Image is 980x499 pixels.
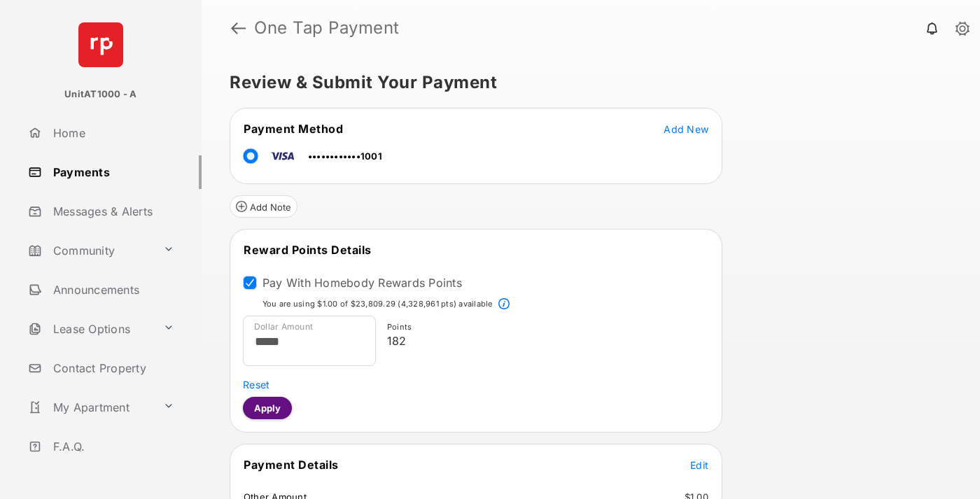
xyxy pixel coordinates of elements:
[22,351,202,385] a: Contact Property
[664,122,708,136] button: Add New
[22,155,202,189] a: Payments
[78,22,123,67] img: svg+xml;base64,PHN2ZyB4bWxucz0iaHR0cDovL3d3dy53My5vcmcvMjAwMC9zdmciIHdpZHRoPSI2NCIgaGVpZ2h0PSI2NC...
[243,377,269,391] button: Reset
[244,122,343,136] span: Payment Method
[254,20,400,36] strong: One Tap Payment
[244,243,372,257] span: Reward Points Details
[690,459,708,471] span: Edit
[387,332,703,349] p: 182
[230,195,297,218] button: Add Note
[243,397,292,419] button: Apply
[243,379,269,391] span: Reset
[22,391,157,424] a: My Apartment
[230,74,941,91] h5: Review & Submit Your Payment
[22,195,202,228] a: Messages & Alerts
[22,116,202,150] a: Home
[690,458,708,472] button: Edit
[244,458,339,472] span: Payment Details
[308,150,382,162] span: ••••••••••••1001
[262,276,462,290] label: Pay With Homebody Rewards Points
[22,312,157,346] a: Lease Options
[22,234,157,267] a: Community
[22,273,202,307] a: Announcements
[64,87,136,101] p: UnitAT1000 - A
[387,321,703,333] p: Points
[22,430,202,463] a: F.A.Q.
[262,298,493,310] p: You are using $1.00 of $23,809.29 (4,328,961 pts) available
[664,123,708,135] span: Add New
